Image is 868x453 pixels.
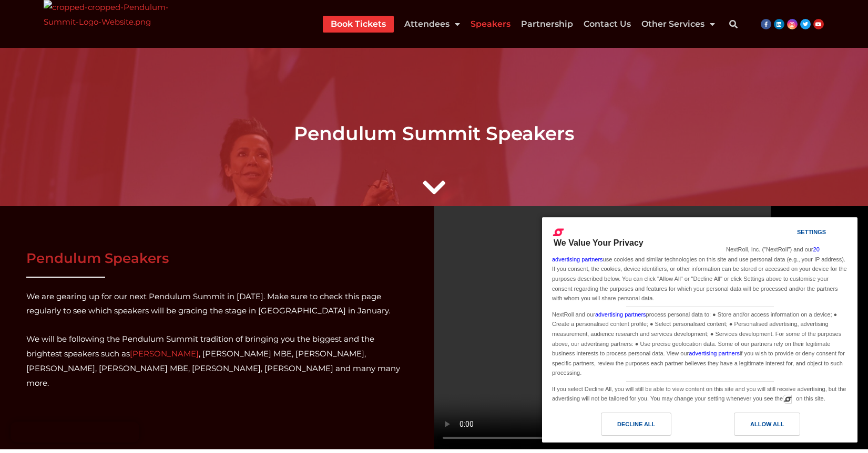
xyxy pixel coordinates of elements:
a: Speakers [471,16,510,33]
a: Attendees [404,16,460,33]
div: NextRoll and our process personal data to: ● Store and/or access information on a device; ● Creat... [550,307,850,379]
a: [PERSON_NAME] [130,349,199,359]
p: We are gearing up for our next Pendulum Summit in [DATE]. Make sure to check this page regularly ... [26,289,408,319]
iframe: Brevo live chat [11,422,139,443]
p: We will be following the Pendulum Summit tradition of bringing you the biggest and the brightest ... [26,332,408,390]
div: NextRoll, Inc. ("NextRoll") and our use cookies and similar technologies on this site and use per... [550,244,850,304]
a: Other Services [641,16,715,33]
a: 20 advertising partners [552,246,820,262]
a: Settings [779,224,804,243]
div: If you select Decline All, you will still be able to view content on this site and you will still... [550,382,850,405]
a: Book Tickets [331,16,386,33]
a: Contact Us [584,16,631,33]
h3: Pendulum Speakers [26,251,408,265]
nav: Menu [323,16,715,33]
div: Settings [797,226,826,238]
a: Allow All [700,413,851,441]
a: Decline All [548,413,700,441]
div: Decline All [617,418,655,430]
div: Search [723,14,744,35]
a: advertising partners [689,350,740,356]
span: We Value Your Privacy [554,238,644,247]
a: Partnership [521,16,573,33]
a: advertising partners [595,311,646,318]
div: Allow All [750,418,784,430]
